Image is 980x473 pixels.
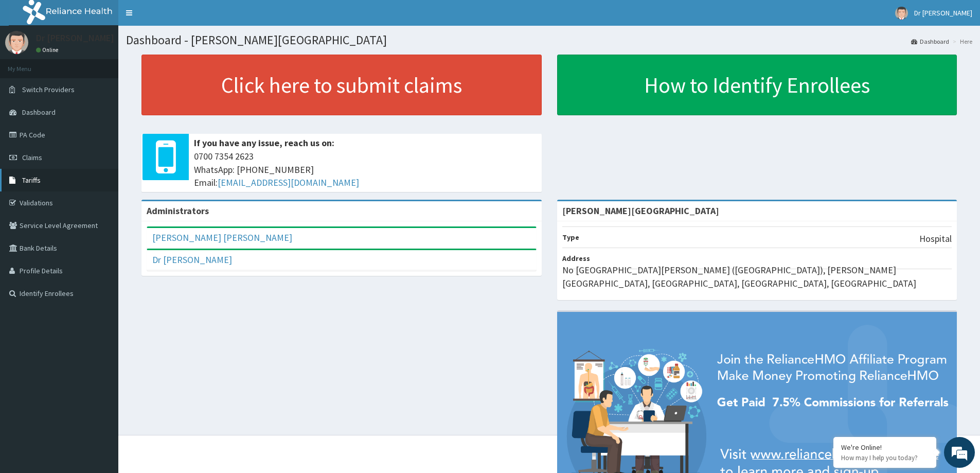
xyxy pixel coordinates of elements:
a: Online [36,46,61,54]
span: Tariffs [22,176,41,185]
p: Hospital [919,232,952,246]
b: Type [562,233,579,242]
a: How to Identify Enrollees [557,55,957,115]
b: Administrators [147,205,209,217]
img: User Image [895,7,908,20]
span: 0700 7354 2623 WhatsApp: [PHONE_NUMBER] Email: [194,150,537,189]
a: [EMAIL_ADDRESS][DOMAIN_NAME] [218,177,359,188]
span: Switch Providers [22,85,75,94]
p: Dr [PERSON_NAME] [36,33,114,43]
p: No [GEOGRAPHIC_DATA][PERSON_NAME] ([GEOGRAPHIC_DATA]), [PERSON_NAME][GEOGRAPHIC_DATA], [GEOGRAPHI... [562,264,952,290]
h1: Dashboard - [PERSON_NAME][GEOGRAPHIC_DATA] [126,33,972,47]
div: We're Online! [841,443,929,452]
strong: [PERSON_NAME][GEOGRAPHIC_DATA] [562,205,719,217]
a: Dr [PERSON_NAME] [152,254,232,266]
a: Click here to submit claims [141,55,542,115]
b: If you have any issue, reach us on: [194,137,334,149]
img: User Image [5,31,28,54]
a: Dashboard [911,37,949,46]
p: How may I help you today? [841,453,929,462]
li: Here [950,37,972,46]
a: [PERSON_NAME] [PERSON_NAME] [152,232,292,243]
span: Dashboard [22,108,56,117]
b: Address [562,254,590,263]
span: Dr [PERSON_NAME] [914,8,972,17]
span: Claims [22,153,42,162]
